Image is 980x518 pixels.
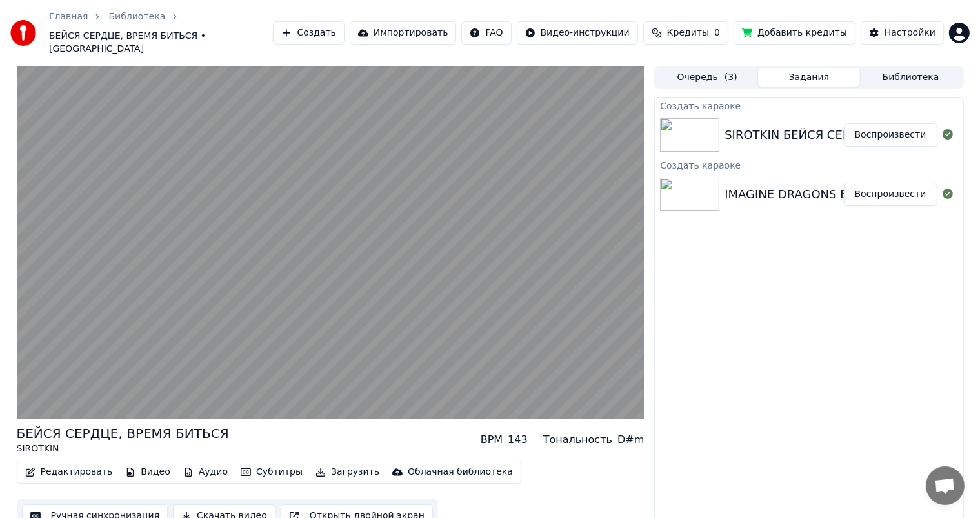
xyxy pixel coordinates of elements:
button: Создать [273,21,344,45]
button: FAQ [461,21,511,45]
div: Облачная библиотека [408,466,513,479]
div: D#m [617,432,644,448]
a: Главная [49,10,88,23]
div: SIROTKIN [17,442,229,455]
div: БЕЙСЯ СЕРДЦЕ, ВРЕМЯ БИТЬСЯ [17,424,229,442]
div: Создать караоке [655,98,963,113]
div: 143 [508,432,528,448]
button: Настройки [861,21,944,45]
button: Субтитры [235,463,308,481]
div: Тональность [543,432,612,448]
span: 0 [714,26,720,39]
button: Редактировать [20,463,118,481]
a: Библиотека [108,10,165,23]
button: Аудио [178,463,233,481]
button: Библиотека [860,68,962,87]
button: Воспроизвести [844,123,937,147]
span: ( 3 ) [725,71,737,84]
button: Кредиты0 [643,21,728,45]
div: Создать караоке [655,157,963,172]
div: Открытый чат [926,466,965,505]
div: Настройки [885,26,935,39]
span: БЕЙСЯ СЕРДЦЕ, ВРЕМЯ БИТЬСЯ • [GEOGRAPHIC_DATA] [49,30,273,56]
div: IMAGINE DRAGONS BELIEVER [725,185,896,203]
button: Задания [758,68,860,87]
button: Воспроизвести [844,183,937,206]
button: Загрузить [310,463,385,481]
button: Добавить кредиты [734,21,855,45]
button: Импортировать [350,21,457,45]
button: Очередь [656,68,758,87]
div: BPM [481,432,503,448]
div: SIROTKIN БЕЙСЯ СЕРДЦЕ, ВРЕМЯ БИТЬСЯ [725,126,974,144]
nav: breadcrumb [49,10,273,56]
button: Видео [120,463,175,481]
button: Видео-инструкции [517,21,638,45]
span: Кредиты [667,26,709,39]
img: youka [10,20,36,46]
